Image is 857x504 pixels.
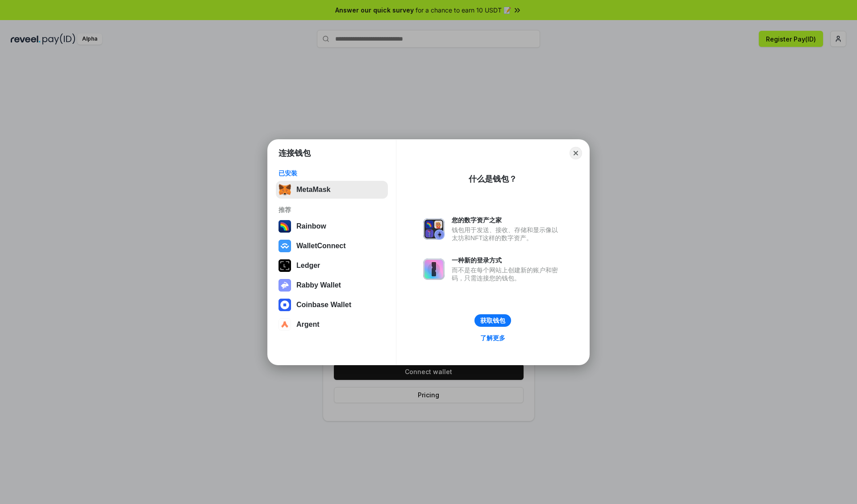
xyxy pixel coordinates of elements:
[452,256,562,264] div: 一种新的登录方式
[452,266,562,282] div: 而不是在每个网站上创建新的账户和密码，只需连接您的钱包。
[279,259,291,272] img: svg+xml,%3Csvg%20xmlns%3D%22http%3A%2F%2Fwww.w3.org%2F2000%2Fsvg%22%20width%3D%2228%22%20height%3...
[480,317,505,325] div: 获取钱包
[276,316,388,333] button: Argent
[276,237,388,255] button: WalletConnect
[475,332,511,344] a: 了解更多
[296,186,330,194] div: MetaMask
[296,321,320,329] div: Argent
[276,257,388,275] button: Ledger
[480,334,505,342] div: 了解更多
[279,318,291,331] img: svg+xml,%3Csvg%20width%3D%2228%22%20height%3D%2228%22%20viewBox%3D%220%200%2028%2028%22%20fill%3D...
[469,174,517,184] div: 什么是钱包？
[452,216,562,224] div: 您的数字资产之家
[474,314,511,327] button: 获取钱包
[296,301,351,309] div: Coinbase Wallet
[296,262,320,270] div: Ledger
[276,276,388,294] button: Rabby Wallet
[296,281,341,289] div: Rabby Wallet
[279,220,291,233] img: svg+xml,%3Csvg%20width%3D%22120%22%20height%3D%22120%22%20viewBox%3D%220%200%20120%20120%22%20fil...
[279,206,385,214] div: 推荐
[279,299,291,311] img: svg+xml,%3Csvg%20width%3D%2228%22%20height%3D%2228%22%20viewBox%3D%220%200%2028%2028%22%20fill%3D...
[423,258,445,280] img: svg+xml,%3Csvg%20xmlns%3D%22http%3A%2F%2Fwww.w3.org%2F2000%2Fsvg%22%20fill%3D%22none%22%20viewBox...
[279,169,385,177] div: 已安装
[279,183,291,196] img: svg+xml,%3Csvg%20fill%3D%22none%22%20height%3D%2233%22%20viewBox%3D%220%200%2035%2033%22%20width%...
[423,218,445,240] img: svg+xml,%3Csvg%20xmlns%3D%22http%3A%2F%2Fwww.w3.org%2F2000%2Fsvg%22%20fill%3D%22none%22%20viewBox...
[570,147,582,159] button: Close
[279,240,291,252] img: svg+xml,%3Csvg%20width%3D%2228%22%20height%3D%2228%22%20viewBox%3D%220%200%2028%2028%22%20fill%3D...
[276,181,388,199] button: MetaMask
[296,222,326,230] div: Rainbow
[276,296,388,314] button: Coinbase Wallet
[452,226,562,242] div: 钱包用于发送、接收、存储和显示像以太坊和NFT这样的数字资产。
[279,148,311,158] h1: 连接钱包
[279,279,291,292] img: svg+xml,%3Csvg%20xmlns%3D%22http%3A%2F%2Fwww.w3.org%2F2000%2Fsvg%22%20fill%3D%22none%22%20viewBox...
[276,217,388,235] button: Rainbow
[296,242,346,250] div: WalletConnect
